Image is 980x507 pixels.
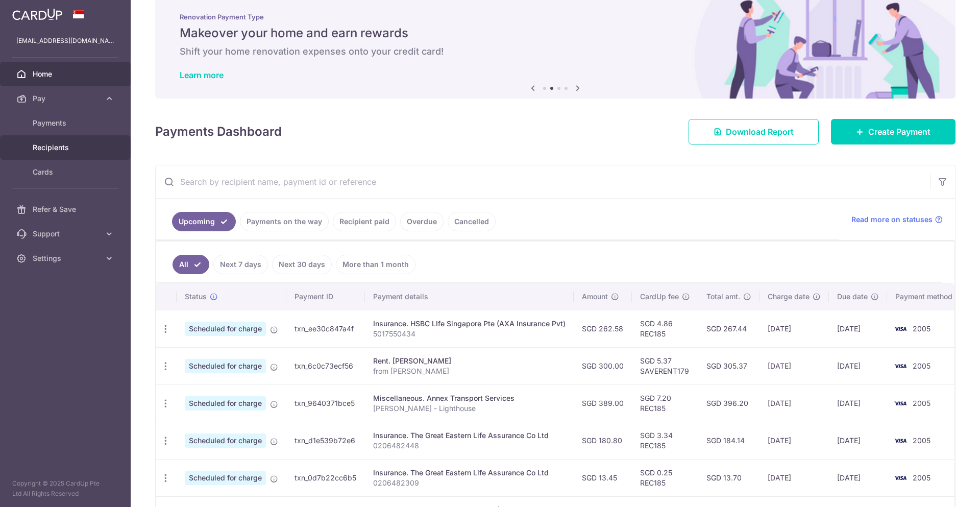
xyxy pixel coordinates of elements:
[831,119,955,144] a: Create Payment
[689,119,819,144] a: Download Report
[913,473,930,482] span: 2005
[156,165,930,198] input: Search by recipient name, payment id or reference
[33,93,100,104] span: Pay
[400,212,444,231] a: Overdue
[180,13,931,21] p: Renovation Payment Type
[286,310,365,347] td: txn_ee30c847a4f
[574,422,632,459] td: SGD 180.80
[155,123,282,141] h4: Payments Dashboard
[574,384,632,422] td: SGD 389.00
[373,356,566,366] div: Rent. [PERSON_NAME]
[890,323,911,335] img: Bank Card
[698,384,759,422] td: SGD 396.20
[185,433,266,448] span: Scheduled for charge
[913,361,930,370] span: 2005
[373,329,566,339] p: 5017550434
[887,283,965,310] th: Payment method
[286,347,365,384] td: txn_6c0c73ecf56
[632,347,698,384] td: SGD 5.37 SAVERENT179
[759,310,829,347] td: [DATE]
[574,310,632,347] td: SGD 262.58
[365,283,574,310] th: Payment details
[185,292,207,302] span: Status
[180,25,931,41] h5: Makeover your home and earn rewards
[286,283,365,310] th: Payment ID
[829,422,887,459] td: [DATE]
[286,384,365,422] td: txn_9640371bce5
[373,468,566,478] div: Insurance. The Great Eastern Life Assurance Co Ltd
[706,292,740,302] span: Total amt.
[851,214,943,225] a: Read more on statuses
[890,472,911,484] img: Bank Card
[33,69,100,79] span: Home
[726,126,794,138] span: Download Report
[837,292,868,302] span: Due date
[759,422,829,459] td: [DATE]
[185,396,266,411] span: Scheduled for charge
[632,459,698,496] td: SGD 0.25 REC185
[759,347,829,384] td: [DATE]
[698,310,759,347] td: SGD 267.44
[913,399,930,407] span: 2005
[698,459,759,496] td: SGD 13.70
[16,36,114,46] p: [EMAIL_ADDRESS][DOMAIN_NAME]
[373,366,566,376] p: from [PERSON_NAME]
[851,214,933,225] span: Read more on statuses
[286,422,365,459] td: txn_d1e539b72e6
[632,384,698,422] td: SGD 7.20 REC185
[829,347,887,384] td: [DATE]
[759,384,829,422] td: [DATE]
[373,319,566,329] div: Insurance. HSBC LIfe Singapore Pte (AXA Insurance Pvt)
[574,347,632,384] td: SGD 300.00
[868,126,930,138] span: Create Payment
[240,212,329,231] a: Payments on the way
[172,212,236,231] a: Upcoming
[373,441,566,451] p: 0206482448
[890,397,911,409] img: Bank Card
[913,436,930,445] span: 2005
[373,478,566,488] p: 0206482309
[640,292,679,302] span: CardUp fee
[33,118,100,128] span: Payments
[180,45,931,58] h6: Shift your home renovation expenses onto your credit card!
[286,459,365,496] td: txn_0d7b22cc6b5
[333,212,396,231] a: Recipient paid
[913,324,930,333] span: 2005
[180,70,224,80] a: Learn more
[173,255,209,274] a: All
[185,471,266,485] span: Scheduled for charge
[698,422,759,459] td: SGD 184.14
[582,292,608,302] span: Amount
[829,310,887,347] td: [DATE]
[768,292,810,302] span: Charge date
[373,393,566,403] div: Miscellaneous. Annex Transport Services
[33,204,100,214] span: Refer & Save
[213,255,268,274] a: Next 7 days
[12,8,62,20] img: CardUp
[336,255,415,274] a: More than 1 month
[373,403,566,414] p: [PERSON_NAME] - Lighthouse
[890,434,911,447] img: Bank Card
[448,212,496,231] a: Cancelled
[759,459,829,496] td: [DATE]
[890,360,911,372] img: Bank Card
[185,359,266,373] span: Scheduled for charge
[373,430,566,441] div: Insurance. The Great Eastern Life Assurance Co Ltd
[829,384,887,422] td: [DATE]
[632,310,698,347] td: SGD 4.86 REC185
[185,322,266,336] span: Scheduled for charge
[33,142,100,153] span: Recipients
[829,459,887,496] td: [DATE]
[33,167,100,177] span: Cards
[33,229,100,239] span: Support
[698,347,759,384] td: SGD 305.37
[272,255,332,274] a: Next 30 days
[574,459,632,496] td: SGD 13.45
[33,253,100,263] span: Settings
[632,422,698,459] td: SGD 3.34 REC185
